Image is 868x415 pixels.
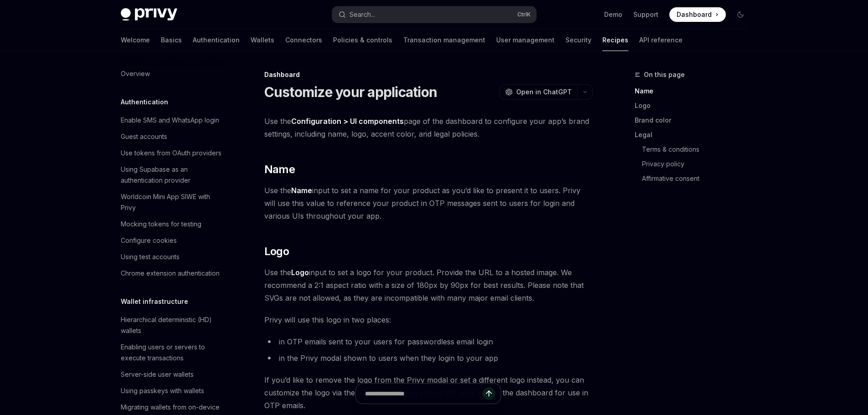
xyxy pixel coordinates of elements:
[264,313,593,326] span: Privy will use this logo in two places:
[677,10,712,19] span: Dashboard
[333,29,392,51] a: Policies & controls
[403,29,485,51] a: Transaction management
[193,29,240,51] a: Authentication
[264,84,437,100] h1: Customize your application
[121,191,225,213] div: Worldcoin Mini App SIWE with Privy
[349,9,375,20] div: Search...
[602,29,628,51] a: Recipes
[113,216,230,232] a: Mocking tokens for testing
[113,265,230,282] a: Chrome extension authentication
[113,66,230,82] a: Overview
[113,232,230,249] a: Configure cookies
[121,268,220,279] div: Chrome extension authentication
[121,8,177,21] img: dark logo
[291,268,309,277] strong: Logo
[121,342,225,364] div: Enabling users or servers to execute transactions
[285,29,322,51] a: Connectors
[635,84,755,98] a: Name
[113,312,230,339] a: Hierarchical deterministic (HD) wallets
[264,162,295,177] span: Name
[121,148,221,159] div: Use tokens from OAuth providers
[332,6,536,23] button: Search...CtrlK
[639,29,683,51] a: API reference
[264,374,593,412] span: If you’d like to remove the logo from the Privy modal or set a different logo instead, you can cu...
[121,251,180,262] div: Using test accounts
[644,69,685,80] span: On this page
[121,385,204,396] div: Using passkeys with wallets
[113,383,230,399] a: Using passkeys with wallets
[264,244,289,259] span: Logo
[121,369,194,380] div: Server-side user wallets
[642,142,755,157] a: Terms & conditions
[264,335,593,348] li: in OTP emails sent to your users for passwordless email login
[291,186,312,195] strong: Name
[161,29,182,51] a: Basics
[264,266,593,304] span: Use the input to set a logo for your product. Provide the URL to a hosted image. We recommend a 2...
[113,112,230,128] a: Enable SMS and WhatsApp login
[121,164,225,186] div: Using Supabase as an authentication provider
[642,157,755,171] a: Privacy policy
[121,97,168,108] h5: Authentication
[113,145,230,161] a: Use tokens from OAuth providers
[483,387,495,400] button: Send message
[264,70,593,79] div: Dashboard
[121,29,150,51] a: Welcome
[121,235,177,246] div: Configure cookies
[121,314,225,336] div: Hierarchical deterministic (HD) wallets
[517,11,531,18] span: Ctrl K
[264,184,593,222] span: Use the input to set a name for your product as you’d like to present it to users. Privy will use...
[121,296,188,307] h5: Wallet infrastructure
[113,249,230,265] a: Using test accounts
[121,131,167,142] div: Guest accounts
[635,98,755,113] a: Logo
[113,128,230,145] a: Guest accounts
[121,219,201,230] div: Mocking tokens for testing
[121,68,150,79] div: Overview
[633,10,658,19] a: Support
[499,84,577,100] button: Open in ChatGPT
[121,115,219,126] div: Enable SMS and WhatsApp login
[113,189,230,216] a: Worldcoin Mini App SIWE with Privy
[604,10,622,19] a: Demo
[496,29,555,51] a: User management
[291,117,404,126] strong: Configuration > UI components
[733,7,748,22] button: Toggle dark mode
[635,113,755,128] a: Brand color
[635,128,755,142] a: Legal
[642,171,755,186] a: Affirmative consent
[113,366,230,383] a: Server-side user wallets
[565,29,591,51] a: Security
[113,161,230,189] a: Using Supabase as an authentication provider
[516,87,572,97] span: Open in ChatGPT
[113,339,230,366] a: Enabling users or servers to execute transactions
[264,352,593,364] li: in the Privy modal shown to users when they login to your app
[251,29,274,51] a: Wallets
[264,115,593,140] span: Use the page of the dashboard to configure your app’s brand settings, including name, logo, accen...
[669,7,726,22] a: Dashboard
